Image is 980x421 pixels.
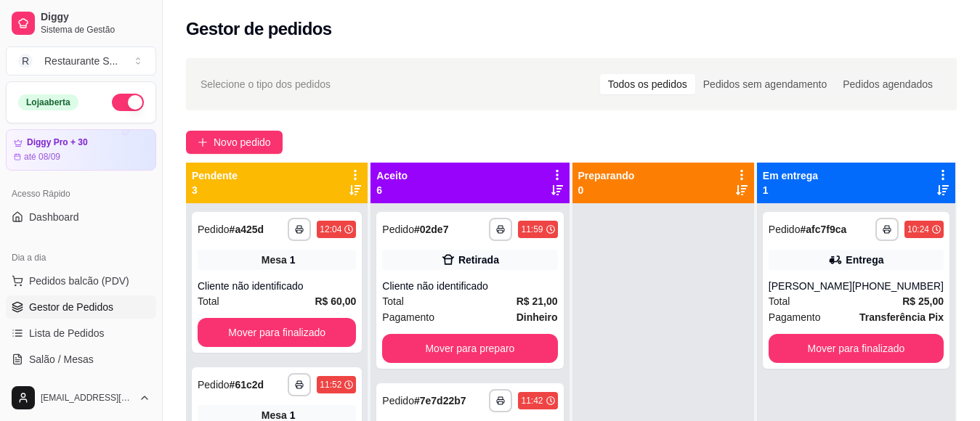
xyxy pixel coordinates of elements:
button: Novo pedido [186,131,283,154]
span: Total [382,293,404,309]
span: plus [198,137,208,147]
div: Acesso Rápido [6,182,156,205]
div: 1 [290,253,296,267]
strong: R$ 21,00 [517,295,558,307]
span: Mesa [262,253,287,267]
button: Pedidos balcão (PDV) [6,269,156,293]
span: Novo pedido [214,134,271,150]
div: [PERSON_NAME] [769,279,852,293]
div: Cliente não identificado [198,279,356,293]
span: Lista de Pedidos [29,326,105,340]
span: [EMAIL_ADDRESS][DOMAIN_NAME] [41,392,133,404]
span: R [18,54,33,68]
a: Gestor de Pedidos [6,295,156,319]
span: Pagamento [769,309,821,325]
p: Preparando [578,168,635,183]
strong: Dinheiro [517,311,558,323]
span: Pedido [769,224,801,235]
div: Entrega [846,253,883,267]
p: 3 [192,183,238,197]
button: [EMAIL_ADDRESS][DOMAIN_NAME] [6,380,156,415]
div: Loja aberta [18,94,78,110]
p: 1 [763,183,818,197]
strong: # a425d [230,224,264,235]
div: Retirada [458,253,499,267]
span: Salão / Mesas [29,352,94,367]
span: Sistema de Gestão [41,24,150,36]
button: Select a team [6,46,156,75]
article: até 08/09 [24,151,60,163]
p: Pendente [192,168,238,183]
div: 11:52 [320,379,341,391]
strong: Transferência Pix [859,311,944,323]
p: 6 [376,183,408,197]
p: Em entrega [763,168,818,183]
span: Total [769,293,790,309]
div: 12:04 [320,224,341,235]
div: Restaurante S ... [44,54,118,68]
strong: # 61c2d [230,379,264,391]
div: [PHONE_NUMBER] [852,279,944,293]
span: Pedido [198,379,230,391]
div: Todos os pedidos [600,74,695,94]
h2: Gestor de pedidos [186,17,332,41]
span: Gestor de Pedidos [29,300,113,314]
div: Cliente não identificado [382,279,557,293]
div: Pedidos sem agendamento [695,74,835,94]
strong: # 7e7d22b7 [414,395,466,406]
button: Mover para finalizado [769,334,944,363]
a: Dashboard [6,205,156,229]
a: Lista de Pedidos [6,322,156,345]
span: Pedido [198,224,230,235]
span: Selecione o tipo dos pedidos [201,76,331,92]
button: Alterar Status [112,94,144,111]
p: 0 [578,183,635,197]
button: Mover para preparo [382,334,557,363]
a: Salão / Mesas [6,348,156,371]
div: 10:24 [907,224,929,235]
a: Diggy Botnovo [6,374,156,397]
div: 11:42 [521,395,543,406]
div: Dia a dia [6,246,156,269]
span: Diggy [41,11,150,24]
p: Aceito [376,168,408,183]
span: Pedidos balcão (PDV) [29,274,129,288]
article: Diggy Pro + 30 [27,137,88,148]
a: Diggy Pro + 30até 08/09 [6,129,156,171]
div: Pedidos agendados [835,74,941,94]
strong: R$ 60,00 [315,295,357,307]
span: Dashboard [29,210,79,224]
span: Pedido [382,395,414,406]
a: DiggySistema de Gestão [6,6,156,41]
span: Total [198,293,219,309]
span: Pagamento [382,309,434,325]
strong: # 02de7 [414,224,449,235]
span: Pedido [382,224,414,235]
strong: # afc7f9ca [800,224,846,235]
strong: R$ 25,00 [902,295,944,307]
button: Mover para finalizado [198,318,356,347]
div: 11:59 [521,224,543,235]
